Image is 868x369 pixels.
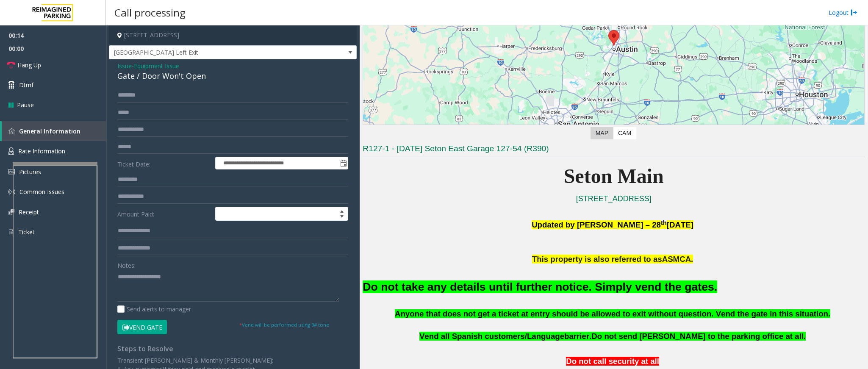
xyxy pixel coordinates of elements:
span: Anyone that does not get a ticket at entry should be allowed to exit without question. Vend the g... [395,309,830,318]
span: ASMCA. [662,255,693,264]
span: Pause [17,100,34,109]
h4: [STREET_ADDRESS] [109,25,357,45]
small: Vend will be performed using 9# tone [239,322,329,328]
span: Do not call security at all [566,357,659,366]
span: Seton Main [564,165,664,187]
button: Vend Gate [117,320,167,334]
span: Updated by [PERSON_NAME] – 28 [532,220,661,229]
img: 'icon' [8,128,15,134]
label: Amount Paid: [115,207,213,221]
img: logout [851,8,857,17]
label: Map [591,127,613,139]
span: Do not send [PERSON_NAME] to the parking office at all. [591,332,806,341]
label: Notes: [117,258,136,270]
img: 'icon' [8,147,14,155]
span: Vend all Spanish customers/Language [419,332,564,341]
h4: Steps to Resolve [117,345,348,353]
img: 'icon' [8,209,14,215]
span: Hang Up [17,61,41,69]
span: Toggle popup [338,157,348,169]
img: 'icon' [8,228,14,236]
label: Ticket Date: [115,157,213,169]
span: Increase value [336,207,348,214]
img: 'icon' [8,189,15,195]
div: Gate / Door Won't Open [117,70,348,82]
span: - [132,62,179,70]
span: Issue [117,61,132,70]
span: Rate Information [18,147,65,155]
div: 1201 West 38th Street, Austin, TX [608,30,619,46]
h3: R127-1 - [DATE] Seton East Garage 127-54 (R390) [363,143,865,157]
label: Send alerts to manager [117,305,191,314]
span: Equipment Issue [134,61,179,70]
span: This property is also referred to as [532,255,662,264]
font: Do not take any details until further notice. Simply vend the gates. [363,280,717,293]
span: barrier. [564,332,591,341]
a: General Information [2,121,106,141]
span: [GEOGRAPHIC_DATA] Left Exit [109,46,307,59]
span: General Information [19,127,80,135]
label: CAM [613,127,636,139]
span: th [661,219,667,226]
a: Logout [829,8,857,17]
p: Transient [PERSON_NAME] & Monthly [PERSON_NAME]: [117,356,348,365]
img: 'icon' [8,169,15,175]
a: [STREET_ADDRESS] [576,194,652,203]
span: [DATE] [667,220,693,229]
span: Dtmf [19,80,33,89]
span: Decrease value [336,214,348,221]
h3: Call processing [110,2,190,23]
